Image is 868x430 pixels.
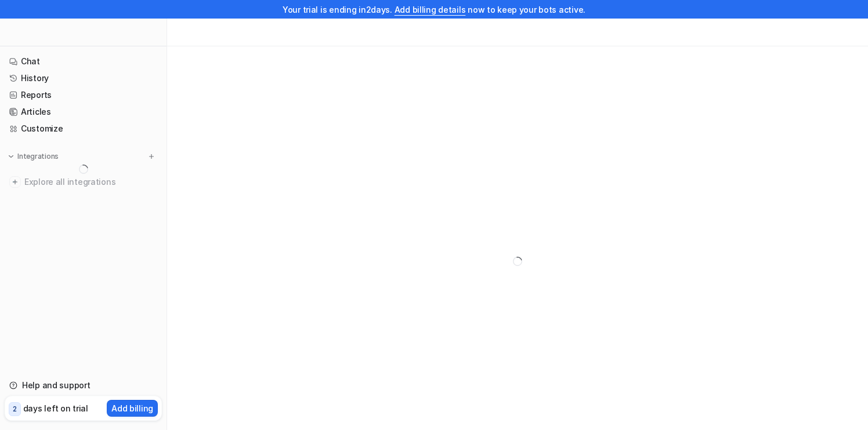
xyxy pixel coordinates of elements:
a: Add billing details [395,5,466,14]
p: days left on trial [23,402,88,414]
p: Add billing [111,402,153,414]
p: Integrations [17,152,59,161]
img: expand menu [7,152,15,161]
a: History [5,70,162,86]
a: Articles [5,104,162,120]
a: Reports [5,87,162,103]
a: Help and support [5,377,162,393]
a: Chat [5,53,162,70]
button: Integrations [5,151,62,162]
img: explore all integrations [9,176,21,188]
a: Customize [5,121,162,137]
span: Explore all integrations [24,173,157,191]
p: 2 [13,404,17,414]
button: Add billing [107,400,158,417]
a: Explore all integrations [5,174,162,190]
img: menu_add.svg [147,152,155,161]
